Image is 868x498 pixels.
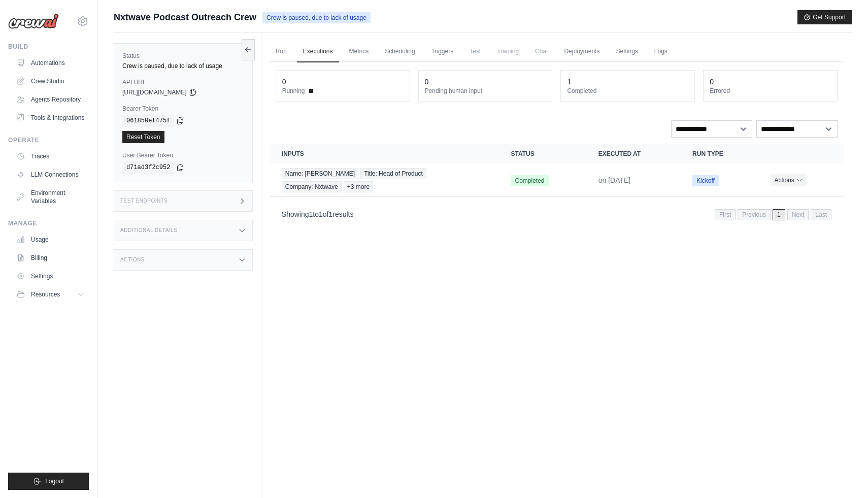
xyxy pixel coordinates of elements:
[680,144,758,164] th: Run Type
[425,87,546,95] dt: Pending human input
[360,168,426,179] span: Title: Head of Product
[773,209,785,220] span: 1
[12,73,89,89] a: Crew Studio
[797,10,852,24] button: Get Support
[31,290,60,298] span: Resources
[12,167,89,183] a: LLM Connections
[12,110,89,126] a: Tools & Integrations
[120,257,145,263] h3: Actions
[122,131,164,143] a: Reset Token
[270,41,293,62] a: Run
[120,198,168,204] h3: Test Endpoints
[262,12,371,23] span: Crew is paused, due to lack of usage
[8,136,89,144] div: Operate
[282,77,286,87] div: 0
[122,88,187,96] span: [URL][DOMAIN_NAME]
[8,14,59,29] img: Logo
[738,209,771,220] span: Previous
[344,181,373,192] span: +3 more
[787,209,809,220] span: Next
[511,175,548,186] span: Completed
[710,87,831,95] dt: Errored
[8,43,89,51] div: Build
[379,41,421,62] a: Scheduling
[12,250,89,266] a: Billing
[425,41,460,62] a: Triggers
[498,144,586,164] th: Status
[12,91,89,108] a: Agents Repository
[567,87,688,95] dt: Completed
[297,41,339,62] a: Executions
[270,144,499,164] th: Inputs
[270,201,844,227] nav: Pagination
[715,209,736,220] span: First
[282,87,305,95] span: Running
[692,175,719,186] span: Kickoff
[8,219,89,227] div: Manage
[12,286,89,303] button: Resources
[282,168,487,192] a: View execution details for Name
[45,477,64,485] span: Logout
[12,55,89,71] a: Automations
[343,41,375,62] a: Metrics
[648,41,674,62] a: Logs
[463,41,487,61] span: Test
[567,77,571,87] div: 1
[715,209,831,220] nav: Pagination
[282,181,342,192] span: Company: Nxtwave
[122,161,174,174] code: d71ad3f2c952
[610,41,644,62] a: Settings
[282,168,358,179] span: Name: [PERSON_NAME]
[120,227,177,234] h3: Additional Details
[8,473,89,490] button: Logout
[771,174,807,186] button: Actions for execution
[491,41,525,61] span: Training is not available until the deployment is complete
[586,144,680,164] th: Executed at
[529,41,554,61] span: Chat is not available until the deployment is complete
[122,115,174,127] code: 061850ef475f
[122,78,244,86] label: API URL
[12,268,89,284] a: Settings
[710,77,714,87] div: 0
[328,210,332,218] span: 1
[114,10,256,24] span: Nxtwave Podcast Outreach Crew
[122,62,244,70] div: Crew is paused, due to lack of usage
[12,231,89,248] a: Usage
[12,185,89,209] a: Environment Variables
[811,209,831,220] span: Last
[122,52,244,60] label: Status
[282,209,354,219] p: Showing to of results
[122,105,244,113] label: Bearer Token
[319,210,323,218] span: 1
[270,144,844,227] section: Crew executions table
[558,41,606,62] a: Deployments
[122,151,244,159] label: User Bearer Token
[598,176,631,184] time: February 20, 2025 at 18:02 IST
[309,210,313,218] span: 1
[425,77,429,87] div: 0
[12,148,89,164] a: Traces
